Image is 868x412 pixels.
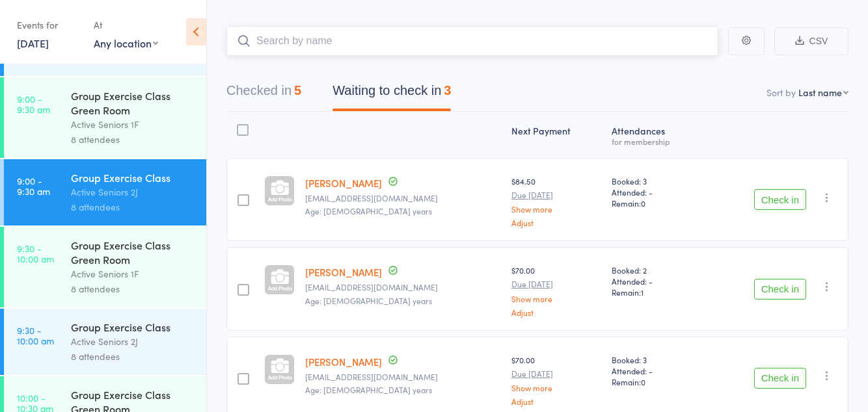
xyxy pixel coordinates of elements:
[612,175,699,187] span: Booked: 3
[506,118,606,152] div: Next Payment
[641,287,644,298] span: 1
[305,283,501,292] small: carolynrodger@iprimus.com.au
[612,376,699,387] span: Remain:
[305,205,432,216] span: Age: [DEMOGRAPHIC_DATA] years
[612,187,699,198] span: Attended: -
[641,198,645,209] span: 0
[766,86,796,99] label: Sort by
[71,170,195,185] div: Group Exercise Class
[4,77,206,158] a: 9:00 -9:30 amGroup Exercise Class Green RoomActive Seniors 1F8 attendees
[71,349,195,364] div: 8 attendees
[511,354,601,406] div: $70.00
[511,383,601,392] a: Show more
[511,205,601,213] a: Show more
[305,176,382,190] a: [PERSON_NAME]
[71,334,195,349] div: Active Seniors 2J
[641,376,645,387] span: 0
[4,227,206,307] a: 9:30 -10:00 amGroup Exercise Class Green RoomActive Seniors 1F8 attendees
[305,372,501,381] small: sturodger@iprimus.com.au
[71,88,195,117] div: Group Exercise Class Green Room
[294,83,301,97] div: 5
[612,365,699,376] span: Attended: -
[305,384,432,395] span: Age: [DEMOGRAPHIC_DATA] years
[305,355,382,368] a: [PERSON_NAME]
[71,132,195,147] div: 8 attendees
[17,175,50,196] time: 9:00 - 9:30 am
[511,175,601,227] div: $84.50
[511,397,601,406] a: Adjust
[226,77,301,111] button: Checked in5
[511,264,601,316] div: $70.00
[226,26,718,56] input: Search by name
[606,118,705,152] div: Atten­dances
[71,266,195,281] div: Active Seniors 1F
[332,77,451,111] button: Waiting to check in3
[511,294,601,303] a: Show more
[305,295,432,306] span: Age: [DEMOGRAPHIC_DATA] years
[444,83,451,97] div: 3
[612,264,699,276] span: Booked: 2
[17,325,54,346] time: 9:30 - 10:00 am
[4,309,206,375] a: 9:30 -10:00 amGroup Exercise ClassActive Seniors 2J8 attendees
[71,281,195,296] div: 8 attendees
[71,185,195,200] div: Active Seniors 2J
[511,369,601,378] small: Due [DATE]
[4,159,206,225] a: 9:00 -9:30 amGroup Exercise ClassActive Seniors 2J8 attendees
[71,238,195,266] div: Group Exercise Class Green Room
[511,279,601,289] small: Due [DATE]
[17,14,81,36] div: Events for
[511,218,601,227] a: Adjust
[305,265,382,279] a: [PERSON_NAME]
[798,86,842,99] div: Last name
[612,276,699,287] span: Attended: -
[511,190,601,200] small: Due [DATE]
[754,368,806,389] button: Check in
[17,94,50,114] time: 9:00 - 9:30 am
[612,198,699,209] span: Remain:
[17,36,49,50] a: [DATE]
[71,200,195,214] div: 8 attendees
[71,117,195,132] div: Active Seniors 1F
[612,287,699,298] span: Remain:
[511,308,601,316] a: Adjust
[71,320,195,334] div: Group Exercise Class
[612,137,699,146] div: for membership
[774,27,848,55] button: CSV
[754,189,806,210] button: Check in
[754,279,806,300] button: Check in
[17,243,54,264] time: 9:30 - 10:00 am
[94,14,158,36] div: At
[305,194,501,203] small: grahamhughes@optusnet.com.au
[612,354,699,365] span: Booked: 3
[94,36,158,50] div: Any location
